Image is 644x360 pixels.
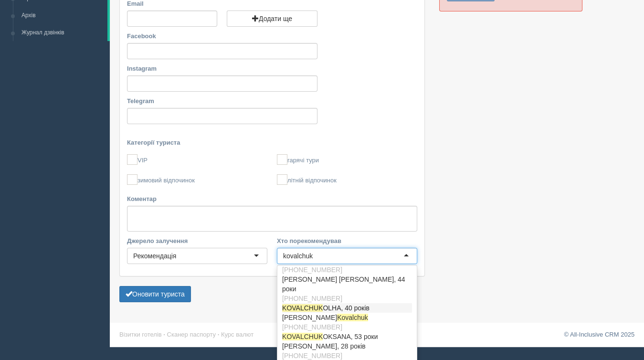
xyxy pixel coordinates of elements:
[127,194,417,203] label: Коментар
[127,32,317,41] label: Facebook
[283,251,368,261] input: ПІБ туриста або телефон
[282,333,323,340] span: KOVALCHUK
[282,323,342,331] span: [PHONE_NUMBER]
[167,331,216,338] a: Сканер паспорту
[127,154,267,165] label: VIP
[282,266,342,274] span: [PHONE_NUMBER]
[17,24,107,42] a: Журнал дзвінків
[282,333,351,340] span: OKSANA
[227,11,317,27] button: Додати ще
[282,303,412,313] div: , 40 років
[282,275,412,303] div: , 44 роки
[282,304,341,312] span: OLHA
[282,332,412,341] div: , 53 роки
[119,286,191,302] button: Оновити туриста
[277,174,417,185] label: літній відпочинок
[337,314,368,321] span: Kovalchuk
[564,331,634,338] a: © All-Inclusive CRM 2025
[282,295,342,302] span: [PHONE_NUMBER]
[127,236,267,245] label: Джерело залучення
[282,314,368,321] span: [PERSON_NAME]
[133,251,176,261] div: Рекомендація
[277,154,417,165] label: гарячі тури
[127,174,267,185] label: зимовий відпочинок
[282,304,323,312] span: KOVALCHUK
[17,7,107,24] a: Архів
[163,331,165,338] span: ·
[119,331,162,338] a: Візитки готелів
[127,64,317,73] label: Instagram
[127,96,317,106] label: Telegram
[282,275,394,283] span: [PERSON_NAME] [PERSON_NAME]
[218,331,220,338] span: ·
[221,331,253,338] a: Курс валют
[282,342,337,350] span: [PERSON_NAME]
[277,236,417,245] label: Хто порекомендував
[282,352,342,360] span: [PHONE_NUMBER]
[127,138,417,147] label: Категорії туриста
